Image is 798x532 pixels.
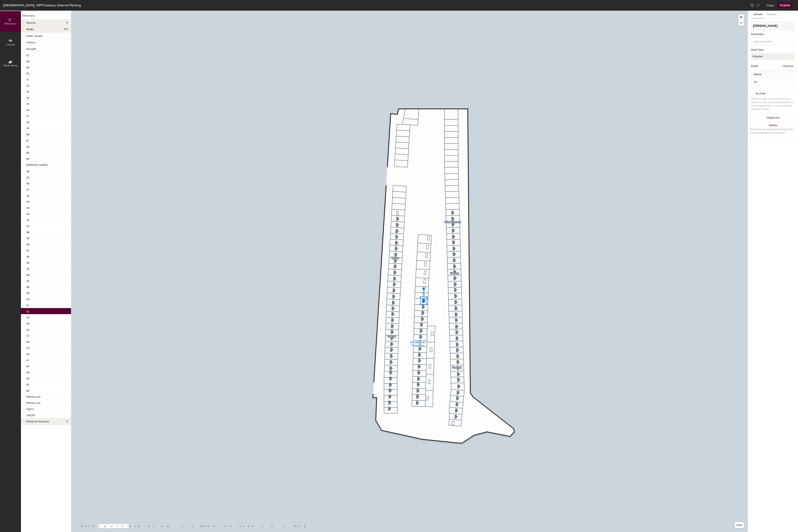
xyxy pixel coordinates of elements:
[26,272,29,277] p: 46
[26,278,29,283] p: 47
[766,2,774,8] button: Close
[26,89,29,94] p: 73
[26,339,29,344] p: 58
[26,163,48,167] span: [PERSON_NAME]
[26,199,29,204] p: 33
[26,236,29,240] p: 39
[26,364,29,368] p: 62
[26,193,29,198] p: 32
[765,11,779,18] button: Policies
[753,39,787,43] input: Add amenities
[26,34,43,38] span: Other Tenant
[26,47,36,51] span: GroupM
[26,297,30,301] p: 50
[26,370,29,374] p: 63
[751,65,758,68] div: Desks
[748,114,798,122] button: Duplicate
[26,351,30,356] p: 60
[751,97,795,111] div: When a desk is archived it's not active in any user-facing features. Your organization is not bil...
[26,144,29,148] p: 82
[26,101,29,106] p: 75
[26,345,29,350] p: 59
[26,53,29,57] p: 67
[751,48,795,51] div: Desk Type
[751,53,795,60] button: Hoteled
[5,22,16,25] span: Directory
[26,120,29,124] p: 78
[26,358,29,362] p: 61
[26,181,30,185] p: 30
[66,420,68,423] span: 0
[26,321,29,325] p: 54
[751,11,765,18] button: Details
[26,28,34,31] span: Desks
[26,382,29,386] p: 65
[26,260,29,264] p: 44
[26,388,29,392] p: 66
[26,224,29,228] p: 37
[26,187,29,191] p: 31
[26,77,29,81] p: 71
[26,126,29,130] p: 79
[26,248,29,252] p: 41
[26,407,34,411] span: Ogilvy
[750,3,754,7] img: Undo
[752,71,764,78] span: Name
[26,114,29,118] p: 77
[66,21,68,24] span: 0
[26,95,29,100] p: 74
[26,309,29,313] p: 52
[26,83,29,88] p: 72
[751,33,795,36] div: Amenities
[752,79,794,85] input: Unnamed desk
[3,64,18,67] span: Work Areas
[26,414,35,417] span: VMLYR
[26,138,29,142] p: 81
[26,150,29,155] p: 83
[26,291,29,295] p: 49
[26,327,29,331] p: 56
[750,128,796,135] div: Removes all associated reservation and assignment information
[748,122,798,138] button: DeleteRemoves all associated reservation and assignment information
[26,132,30,136] p: 80
[26,420,49,423] span: Points of interest
[781,63,795,69] button: Ungroup
[3,3,81,8] div: [GEOGRAPHIC_DATA], WPP Campus, External Parking
[26,394,41,398] p: Motorcycle
[735,522,744,528] button: Help
[26,315,29,319] p: 53
[26,266,29,271] p: 45
[26,169,29,173] p: 28
[26,59,29,63] p: 68
[64,28,68,31] span: 101
[26,217,29,222] p: 36
[6,43,15,46] span: Layout
[756,3,760,7] img: Redo
[26,230,29,234] p: 38
[26,108,29,112] p: 76
[26,400,41,405] p: Motorcycle
[778,2,793,8] button: Publish
[26,41,35,44] span: Visitors
[26,242,30,246] p: 40
[26,333,29,338] p: 57
[756,92,766,95] div: Archive
[26,65,29,69] p: 69
[26,303,29,307] p: 51
[26,175,29,179] p: 29
[26,211,29,216] p: 35
[26,21,36,24] span: Spaces
[26,284,29,289] p: 48
[21,14,71,20] h1: Directory
[26,254,29,258] p: 43
[26,205,29,210] p: 34
[26,376,29,380] p: 64
[26,156,29,161] p: 84
[26,71,29,75] p: 70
